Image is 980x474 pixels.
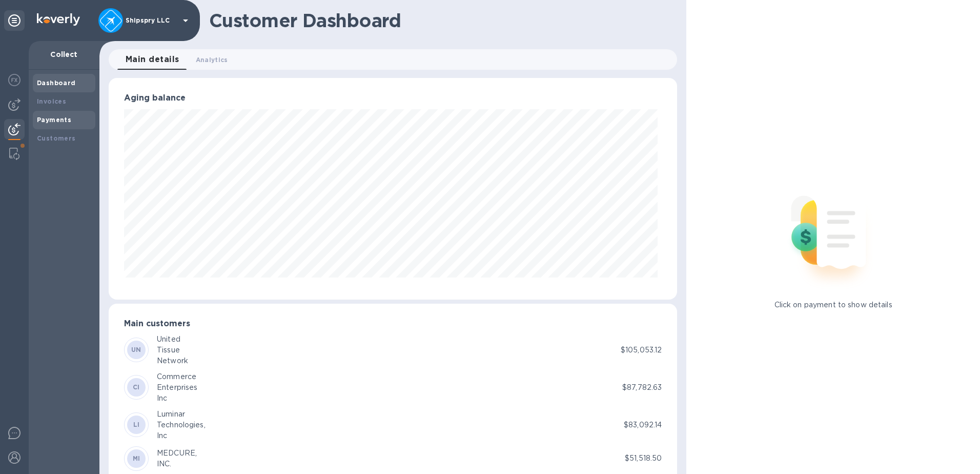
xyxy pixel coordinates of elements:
[133,383,140,391] b: CI
[133,455,140,462] b: MI
[774,300,892,310] p: Click on payment to show details
[4,10,25,31] div: Unpin categories
[157,382,197,393] div: Enterprises
[37,116,71,124] b: Payments
[157,334,188,345] div: United
[157,420,206,430] div: Technologies,
[133,421,140,428] b: LI
[37,13,80,26] img: Logo
[124,319,662,329] h3: Main customers
[37,79,76,87] b: Dashboard
[621,345,662,355] p: $105,053.12
[157,430,206,441] div: Inc
[624,420,662,430] p: $83,092.14
[37,134,76,142] b: Customers
[157,459,197,469] div: INC.
[8,74,21,86] img: Foreign exchange
[157,409,206,420] div: Luminar
[157,393,197,404] div: Inc
[209,10,670,31] h1: Customer Dashboard
[157,345,188,355] div: Tissue
[625,453,662,464] p: $51,518.50
[157,371,197,382] div: Commerce
[157,448,197,459] div: MEDCURE,
[157,355,188,366] div: Network
[124,93,662,103] h3: Aging balance
[131,346,141,353] b: UN
[196,54,228,65] span: Analytics
[929,425,980,474] iframe: Chat Widget
[37,49,91,60] p: Collect
[126,52,179,67] span: Main details
[126,17,177,24] p: Shipspry LLC
[622,382,662,393] p: $87,782.63
[37,97,66,105] b: Invoices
